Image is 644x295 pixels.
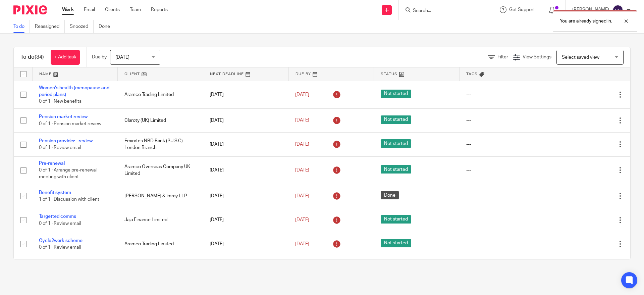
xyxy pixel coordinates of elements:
[39,121,101,126] span: 0 of 1 · Pension market review
[130,6,141,13] a: Team
[466,117,538,124] div: ---
[381,115,411,124] span: Not started
[118,256,203,280] td: [PERSON_NAME] Cundell Engineers Limited
[39,161,65,166] a: Pre-renewal
[118,156,203,184] td: Aramco Overseas Company UK Limited
[612,5,623,15] img: svg%3E
[39,245,81,250] span: 0 of 1 · Review email
[13,5,47,14] img: Pixie
[295,168,309,173] span: [DATE]
[381,139,411,148] span: Not started
[39,168,97,180] span: 0 of 1 · Arrange pre-renewal meeting with client
[466,193,538,199] div: ---
[39,214,76,219] a: Targetted comms
[560,18,612,24] p: You are already signed in.
[84,6,95,13] a: Email
[381,165,411,174] span: Not started
[92,54,107,60] p: Due by
[466,91,538,98] div: ---
[39,139,93,143] a: Pension provider - review
[70,20,94,33] a: Snoozed
[118,232,203,256] td: Aramco Trading Limited
[497,55,508,59] span: Filter
[115,55,129,60] span: [DATE]
[51,50,80,65] a: + Add task
[62,6,74,13] a: Work
[466,141,538,148] div: ---
[466,216,538,223] div: ---
[381,239,411,247] span: Not started
[295,217,309,222] span: [DATE]
[203,208,288,232] td: [DATE]
[105,6,120,13] a: Clients
[203,184,288,208] td: [DATE]
[295,118,309,123] span: [DATE]
[35,54,44,60] span: (34)
[295,194,309,198] span: [DATE]
[39,197,99,202] span: 1 of 1 · Discussion with client
[466,241,538,247] div: ---
[118,133,203,156] td: Emirates NBD Bank (P.J.S.C) London Branch
[13,20,30,33] a: To do
[39,99,82,104] span: 0 of 1 · New benefits
[203,81,288,108] td: [DATE]
[203,108,288,132] td: [DATE]
[295,142,309,147] span: [DATE]
[523,55,551,59] span: View Settings
[203,133,288,156] td: [DATE]
[466,72,478,76] span: Tags
[99,20,115,33] a: Done
[118,81,203,108] td: Aramco Trading Limited
[381,215,411,224] span: Not started
[39,86,109,97] a: Women's health (menopause and period plans)
[39,190,71,195] a: Benefit system
[203,256,288,280] td: [DATE]
[562,55,599,60] span: Select saved view
[466,167,538,174] div: ---
[118,108,203,132] td: Claroty (UK) Limited
[381,90,411,98] span: Not started
[35,20,65,33] a: Reassigned
[118,208,203,232] td: Jaja Finance Limited
[295,242,309,246] span: [DATE]
[203,156,288,184] td: [DATE]
[20,54,44,61] h1: To do
[118,184,203,208] td: [PERSON_NAME] & Imray LLP
[381,191,399,199] span: Done
[39,221,81,226] span: 0 of 1 · Review email
[203,232,288,256] td: [DATE]
[39,145,81,150] span: 0 of 1 · Review email
[39,114,88,119] a: Pension market review
[295,92,309,97] span: [DATE]
[39,238,83,243] a: Cycle2work scheme
[151,6,168,13] a: Reports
